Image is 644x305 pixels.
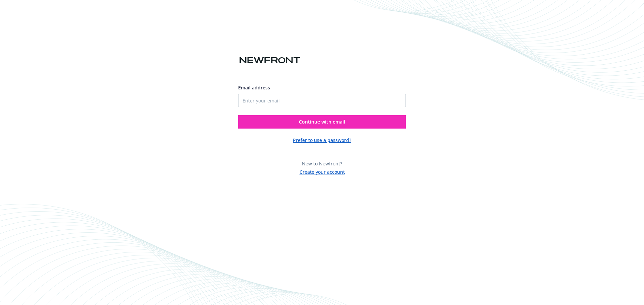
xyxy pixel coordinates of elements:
span: New to Newfront? [302,160,342,167]
button: Prefer to use a password? [293,137,351,144]
span: Continue with email [299,119,345,125]
span: Email address [238,84,270,91]
button: Continue with email [238,115,406,129]
button: Create your account [300,167,345,175]
img: Newfront logo [238,55,302,66]
input: Enter your email [238,94,406,107]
